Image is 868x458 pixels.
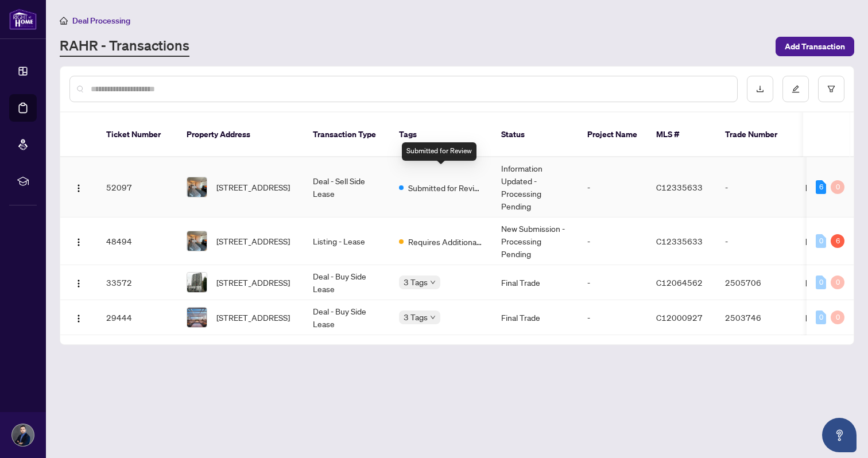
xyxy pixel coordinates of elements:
button: filter [818,76,844,102]
img: Profile Icon [12,424,34,446]
button: edit [782,76,809,102]
div: 6 [816,180,826,194]
td: 52097 [97,157,177,218]
img: Logo [74,279,83,288]
td: Deal - Buy Side Lease [304,300,390,335]
button: Open asap [822,418,857,452]
span: Deal Processing [72,15,130,26]
span: C12000927 [656,312,703,323]
td: - [578,300,647,335]
button: download [747,76,773,102]
div: 0 [816,234,826,248]
button: Logo [69,178,88,196]
div: Submitted for Review [402,142,476,161]
td: - [578,157,647,218]
span: down [430,280,436,285]
th: Ticket Number [97,112,177,157]
td: Listing - Lease [304,218,390,265]
span: Add Transaction [785,37,845,56]
img: thumbnail-img [187,308,207,327]
td: New Submission - Processing Pending [492,218,578,265]
span: Requires Additional Docs [408,235,483,248]
a: RAHR - Transactions [60,36,189,57]
img: thumbnail-img [187,231,207,251]
img: Logo [74,238,83,247]
th: Trade Number [716,112,796,157]
td: 48494 [97,218,177,265]
td: 29444 [97,300,177,335]
div: 0 [816,310,826,324]
span: [STREET_ADDRESS] [216,276,290,289]
div: 0 [831,275,844,289]
button: Logo [69,273,88,292]
img: Logo [74,184,83,193]
img: logo [9,9,37,30]
td: Information Updated - Processing Pending [492,157,578,218]
span: home [60,17,68,25]
img: Logo [74,314,83,323]
button: Add Transaction [776,37,854,56]
div: 0 [816,275,826,289]
span: [STREET_ADDRESS] [216,181,290,193]
td: - [716,157,796,218]
span: [STREET_ADDRESS] [216,235,290,247]
span: C12064562 [656,277,703,288]
button: Logo [69,308,88,327]
span: C12335633 [656,182,703,192]
td: - [578,265,647,300]
td: - [578,218,647,265]
td: Deal - Buy Side Lease [304,265,390,300]
th: Tags [390,112,492,157]
span: C12335633 [656,236,703,246]
button: Logo [69,232,88,250]
td: Deal - Sell Side Lease [304,157,390,218]
td: 33572 [97,265,177,300]
span: 3 Tags [404,275,428,289]
th: Property Address [177,112,304,157]
img: thumbnail-img [187,273,207,292]
th: Transaction Type [304,112,390,157]
div: 6 [831,234,844,248]
th: Project Name [578,112,647,157]
img: thumbnail-img [187,177,207,197]
th: MLS # [647,112,716,157]
span: filter [827,85,835,93]
span: download [756,85,764,93]
td: Final Trade [492,300,578,335]
div: 0 [831,310,844,324]
td: 2505706 [716,265,796,300]
span: down [430,315,436,320]
span: edit [792,85,800,93]
span: 3 Tags [404,310,428,324]
span: Submitted for Review [408,181,483,194]
span: [STREET_ADDRESS] [216,311,290,324]
th: Status [492,112,578,157]
td: Final Trade [492,265,578,300]
td: - [716,218,796,265]
td: 2503746 [716,300,796,335]
div: 0 [831,180,844,194]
